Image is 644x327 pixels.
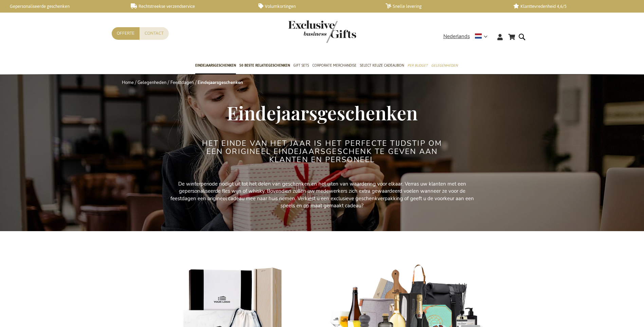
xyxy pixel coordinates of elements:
span: Gift Sets [293,62,309,69]
a: Feestdagen [170,80,194,86]
span: Gelegenheden [431,62,458,69]
h2: Het einde van het jaar is het perfecte tijdstip om een origineel eindejaarsgeschenk te geven aan ... [195,139,449,164]
a: Klanttevredenheid 4,6/5 [513,3,630,9]
span: 50 beste relatiegeschenken [239,62,290,69]
a: Rechtstreekse verzendservice [131,3,247,9]
a: Snelle levering [386,3,502,9]
a: Gepersonaliseerde geschenken [3,3,120,9]
strong: Eindejaarsgeschenken [198,80,243,86]
div: Nederlands [443,33,492,40]
p: De winterperiode nodigt uit tot het delen van geschenken en het uiten van waardering voor elkaar.... [169,180,475,210]
a: Contact [140,27,169,40]
a: store logo [288,20,322,43]
span: Eindejaarsgeschenken [227,100,418,125]
a: Offerte [112,27,140,40]
span: Select Keuze Cadeaubon [360,62,404,69]
img: Exclusive Business gifts logo [288,20,356,43]
span: Per Budget [407,62,428,69]
span: Eindejaarsgeschenken [195,62,236,69]
span: Nederlands [443,33,470,40]
a: Home [122,80,134,86]
span: Corporate Merchandise [312,62,356,69]
a: Volumkortingen [258,3,375,9]
a: Gelegenheden [137,80,166,86]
